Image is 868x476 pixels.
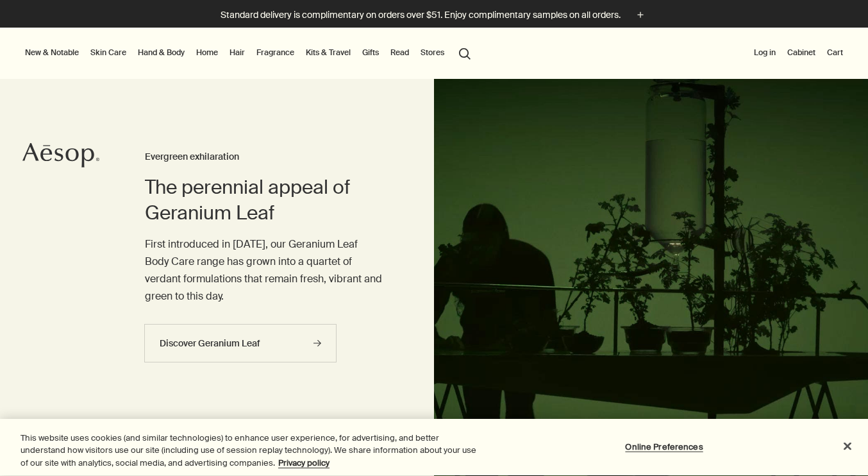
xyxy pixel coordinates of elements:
[145,235,383,305] p: First introduced in [DATE], our Geranium Leaf Body Care range has grown into a quartet of verdant...
[360,45,381,60] a: Gifts
[418,45,447,60] button: Stores
[144,324,337,362] a: Discover Geranium Leaf
[453,40,476,65] button: Open search
[145,149,383,165] h3: Evergreen exhilaration
[833,432,862,460] button: Close
[227,45,247,60] a: Hair
[751,28,846,79] nav: supplementary
[254,45,297,60] a: Fragrance
[88,45,129,60] a: Skin Care
[21,432,478,470] div: This website uses cookies (and similar technologies) to enhance user experience, for advertising,...
[194,45,221,60] a: Home
[135,45,187,60] a: Hand & Body
[22,45,81,60] button: New & Notable
[824,45,846,60] button: Cart
[624,434,705,459] button: Online Preferences, Opens the preference center dialog
[22,28,476,79] nav: primary
[278,457,330,468] a: More information about your privacy, opens in a new tab
[22,142,99,168] svg: Aesop
[221,8,621,22] p: Standard delivery is complimentary on orders over $51. Enjoy complimentary samples on all orders.
[145,174,383,226] h2: The perennial appeal of Geranium Leaf
[751,45,778,60] button: Log in
[221,8,647,22] button: Standard delivery is complimentary on orders over $51. Enjoy complimentary samples on all orders.
[388,45,412,60] a: Read
[303,45,353,60] a: Kits & Travel
[785,45,818,60] a: Cabinet
[22,142,99,171] a: Aesop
